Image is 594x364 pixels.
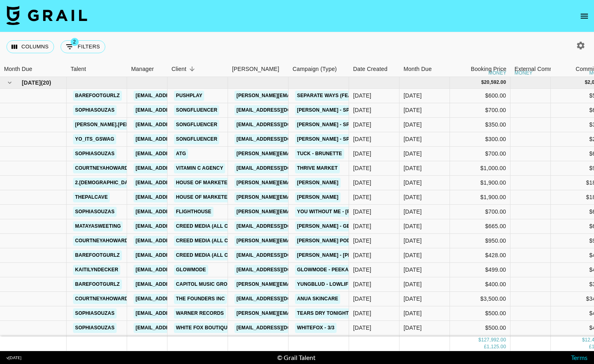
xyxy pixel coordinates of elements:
div: $500.00 [450,306,510,321]
div: [PERSON_NAME] [232,61,279,77]
div: 1,125.00 [487,344,506,351]
a: yo_its_gswag [73,134,116,144]
a: Creed Media (All Campaigns) [174,236,258,246]
a: [EMAIL_ADDRESS][DOMAIN_NAME] [234,265,325,275]
a: PushPlay [174,91,204,101]
div: 3/3/2025 [353,179,371,187]
div: May '25 [404,280,422,288]
a: [PERSON_NAME] - Spring Into Summer [295,105,400,115]
a: barefootgurlz [73,279,122,289]
div: $3,500.00 [450,292,510,306]
div: May '25 [404,92,422,100]
div: External Commission [515,61,569,77]
a: kaitilyndecker [73,265,120,275]
a: [PERSON_NAME] [295,192,341,202]
a: [EMAIL_ADDRESS][DOMAIN_NAME] [234,163,325,173]
div: May '25 [404,295,422,303]
a: matayasweeting [73,221,123,231]
a: [PERSON_NAME][EMAIL_ADDRESS][DOMAIN_NAME] [234,192,366,202]
a: GLOWMODE [174,265,208,275]
div: 5/22/2025 [353,222,371,230]
a: House of Marketers [174,192,236,202]
div: Talent [67,61,127,77]
a: courtneyahoward [73,163,130,173]
div: $350.00 [450,118,510,132]
div: May '25 [404,135,422,143]
span: 2 [71,38,79,46]
div: $1,900.00 [450,176,510,190]
div: 5/2/2025 [353,106,371,114]
div: 4/4/2025 [353,266,371,274]
a: [EMAIL_ADDRESS][DOMAIN_NAME] [134,250,224,260]
div: 5/20/2025 [353,280,371,288]
a: [PERSON_NAME] [295,178,341,188]
button: open drawer [576,8,592,24]
a: Creed Media (All Campaigns) [174,250,258,260]
div: 127,992.00 [481,337,506,344]
a: Creed Media (All Campaigns) [174,221,258,231]
div: $300.00 [450,132,510,147]
div: $1,500.00 [450,335,510,350]
a: sophiasouzas [73,105,117,115]
div: v [DATE] [6,355,21,360]
a: [EMAIL_ADDRESS][DOMAIN_NAME] [134,134,224,144]
a: You Without Me - [PERSON_NAME] [295,207,389,217]
div: © Grail Talent [277,354,316,362]
div: 5/8/2025 [353,92,371,100]
div: 5/23/2025 [353,208,371,216]
a: [EMAIL_ADDRESS][DOMAIN_NAME] [134,91,224,101]
div: $428.00 [450,248,510,263]
div: money [515,71,533,75]
a: thepalcave [73,192,110,202]
div: 5/7/2025 [353,251,371,259]
a: Tears Dry Tonight - [PERSON_NAME] & [PERSON_NAME] [295,308,445,318]
button: hide children [4,77,15,88]
a: The Founders Inc [174,294,227,304]
div: May '25 [404,237,422,245]
a: Separate Ways (feat. The Marías) [295,91,391,101]
div: money [488,71,506,75]
div: May '25 [404,324,422,332]
div: 20,592.00 [484,79,506,86]
div: $700.00 [450,147,510,161]
div: May '25 [404,222,422,230]
div: May '25 [404,193,422,201]
a: [EMAIL_ADDRESS][DOMAIN_NAME] [234,294,325,304]
span: [DATE] [22,79,41,87]
div: $ [582,337,585,344]
div: May '25 [404,164,422,172]
div: 3/3/2025 [353,193,371,201]
div: 5/2/2025 [353,121,371,129]
div: £ [484,344,487,351]
a: barefootgurlz [73,250,122,260]
a: [EMAIL_ADDRESS][DOMAIN_NAME] [134,221,224,231]
a: [EMAIL_ADDRESS][DOMAIN_NAME] [134,265,224,275]
a: Anua Skincare [295,294,340,304]
div: Month Due [4,61,32,77]
a: 2.[DEMOGRAPHIC_DATA].and.2.babies [73,178,174,188]
div: May '25 [404,266,422,274]
div: $600.00 [450,89,510,103]
div: 5/26/2025 [353,237,371,245]
div: $ [585,79,588,86]
div: $ [481,79,484,86]
div: Booker [228,61,289,77]
a: Flighthouse [174,207,213,217]
a: Terms [571,354,588,361]
div: $400.00 [450,277,510,292]
a: Capitol Music Group [174,279,236,289]
a: [PERSON_NAME][EMAIL_ADDRESS][DOMAIN_NAME] [234,178,366,188]
div: 5/6/2025 [353,135,371,143]
div: Campaign (Type) [289,61,349,77]
a: [EMAIL_ADDRESS][DOMAIN_NAME] [134,192,224,202]
div: $950.00 [450,234,510,248]
div: Client [167,61,228,77]
a: [EMAIL_ADDRESS][DOMAIN_NAME] [134,323,224,333]
a: sophiasouzas [73,149,117,159]
a: [EMAIL_ADDRESS][DOMAIN_NAME] [234,323,325,333]
a: Songfluencer [174,134,219,144]
div: $ [479,337,481,344]
div: $500.00 [450,321,510,335]
a: [EMAIL_ADDRESS][DOMAIN_NAME] [134,308,224,318]
div: Manager [131,61,154,77]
